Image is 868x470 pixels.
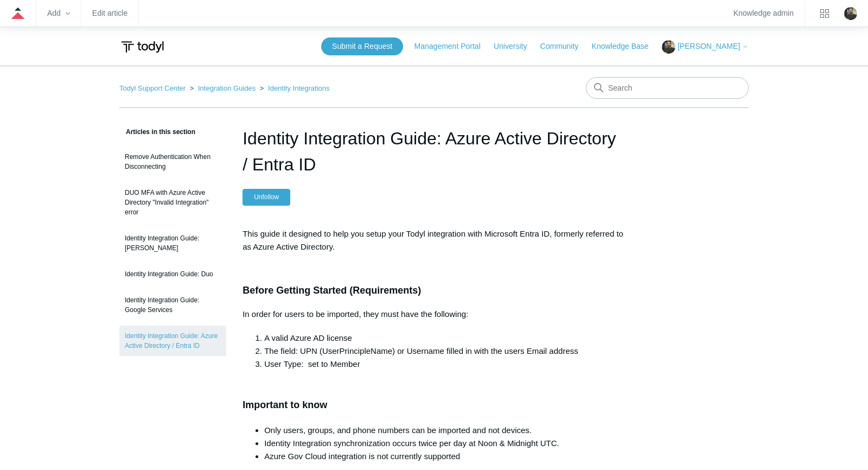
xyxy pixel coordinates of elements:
img: user avatar [844,7,857,20]
a: Knowledge admin [733,10,794,16]
a: Submit a Request [321,37,403,55]
li: Identity Integration synchronization occurs twice per day at Noon & Midnight UTC. [264,437,626,450]
a: Identity Integration Guide: Google Services [119,290,226,320]
h1: Identity Integration Guide: Azure Active Directory / Entra ID [242,125,626,177]
a: Identity Integrations [268,84,329,92]
button: [PERSON_NAME] [662,40,749,54]
a: Integration Guides [198,84,256,92]
span: Articles in this section [119,128,195,136]
li: Integration Guides [188,84,258,92]
a: Todyl Support Center [119,84,186,92]
button: Unfollow Article [242,189,290,205]
a: Remove Authentication When Disconnecting [119,147,226,177]
li: Identity Integrations [258,84,330,92]
p: This guide it designed to help you setup your Todyl integration with Microsoft Entra ID, formerly... [242,227,626,253]
li: Todyl Support Center [119,84,188,92]
a: Community [540,41,590,52]
li: User Type: set to Member [264,358,626,371]
a: Knowledge Base [592,41,660,52]
a: Management Portal [414,41,492,52]
img: Todyl Support Center Help Center home page [119,37,165,57]
p: In order for users to be imported, they must have the following: [242,308,626,321]
span: [PERSON_NAME] [678,42,740,50]
input: Search [586,77,749,99]
zd-hc-trigger: Add [47,10,70,16]
zd-hc-trigger: Click your profile icon to open the profile menu [844,7,857,20]
a: DUO MFA with Azure Active Directory "Invalid Integration" error [119,182,226,223]
a: Identity Integration Guide: [PERSON_NAME] [119,228,226,258]
li: The field: UPN (UserPrincipleName) or Username filled in with the users Email address [264,345,626,358]
li: A valid Azure AD license [264,332,626,345]
a: University [494,41,538,52]
a: Edit article [92,10,127,16]
h3: Before Getting Started (Requirements) [242,283,626,298]
a: Identity Integration Guide: Azure Active Directory / Entra ID [119,326,226,356]
h3: Important to know [242,382,626,413]
a: Identity Integration Guide: Duo [119,264,226,284]
li: Only users, groups, and phone numbers can be imported and not devices. [264,424,626,437]
li: Azure Gov Cloud integration is not currently supported [264,450,626,463]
